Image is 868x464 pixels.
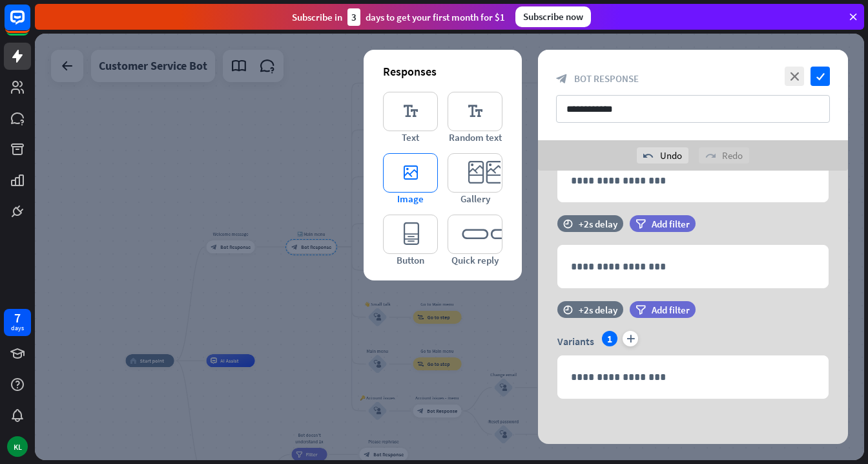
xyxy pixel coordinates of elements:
[557,335,594,348] span: Variants
[811,67,830,86] i: check
[563,219,573,228] i: time
[14,312,21,324] div: 7
[563,305,573,314] i: time
[579,218,617,230] div: +2s delay
[652,218,690,230] span: Add filter
[699,147,749,163] div: Redo
[623,331,638,346] i: plus
[635,219,646,229] i: filter
[7,436,28,457] div: KL
[705,151,716,161] i: redo
[347,8,360,26] div: 3
[556,73,568,85] i: block_bot_response
[292,8,505,26] div: Subscribe in days to get your first month for $1
[11,324,24,333] div: days
[574,72,639,85] span: Bot Response
[4,309,31,336] a: 7 days
[10,5,49,44] button: Open LiveChat chat widget
[643,151,654,161] i: undo
[637,147,688,163] div: Undo
[579,304,617,316] div: +2s delay
[652,304,690,316] span: Add filter
[515,6,591,27] div: Subscribe now
[635,305,646,315] i: filter
[785,67,804,86] i: close
[602,331,617,346] div: 1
